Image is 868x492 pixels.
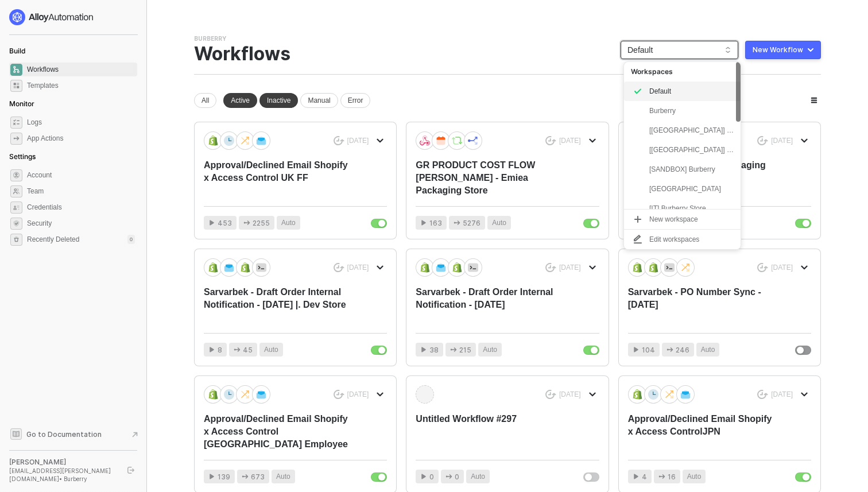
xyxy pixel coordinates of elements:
span: Workflows [27,63,135,76]
div: Middle East [624,179,741,199]
span: icon-arrow-down [377,137,383,144]
span: icon-app-actions [234,346,241,353]
div: New workspace [649,214,698,224]
div: Inactive [259,93,298,108]
span: icon-arrow-down [801,137,808,144]
span: Recently Deleted [27,235,79,245]
span: icon-app-actions [445,473,452,480]
span: 0 [455,471,459,482]
span: icon-arrow-down [801,264,808,271]
img: icon [632,262,642,273]
span: Build [9,47,25,55]
img: icon [452,135,462,146]
span: Auto [483,344,497,355]
img: icon [436,135,446,146]
img: icon [632,389,642,400]
div: [DATE] [347,263,369,273]
div: Burberry [624,101,741,121]
span: 246 [676,344,689,355]
span: icon-success-page [334,136,344,146]
span: 453 [218,218,232,228]
span: Templates [27,79,135,92]
span: Auto [281,218,296,228]
div: [PERSON_NAME] [9,458,117,467]
div: [DATE] [559,263,581,273]
div: Workspaces [624,62,741,82]
span: icon-app-actions [242,473,249,480]
img: icon [224,389,234,400]
span: documentation [10,428,22,440]
span: icon-expand [633,215,642,224]
img: icon [224,135,234,146]
div: App Actions [27,134,63,144]
div: Error [340,93,371,108]
div: [DATE] [347,136,369,146]
span: 215 [459,344,471,355]
span: icon-success-page [757,263,768,273]
div: [SANDBOX] Burberry [624,160,741,179]
div: Approval/Declined Email Shopify x Access ControlJPN [628,413,774,451]
span: icon-arrow-down [589,264,596,271]
span: icon-success-page [334,390,344,400]
a: logo [9,9,137,25]
div: Sarvarbek - Draft Order Internal Notification - [DATE] [416,286,562,324]
img: icon [664,262,675,273]
img: icon [240,135,250,146]
span: Account [27,168,135,182]
div: Burberry [649,104,734,118]
img: logo [9,9,94,25]
img: icon [208,262,218,273]
span: Team [27,184,135,198]
img: icon [224,262,234,273]
span: settings [10,169,22,181]
div: New Workflow [753,45,803,55]
img: icon [420,262,430,273]
span: icon-arrow-down [589,391,596,398]
div: Default [624,82,741,101]
span: logout [127,467,134,474]
img: icon [648,262,658,273]
span: 0 [429,471,434,482]
div: Active [223,93,257,108]
div: [UK] Burberry [624,140,741,160]
img: icon [664,389,675,400]
div: Approval/Declined Email Shopify x Access Control [GEOGRAPHIC_DATA] Employee [204,413,350,451]
span: icon-logs [10,117,22,129]
span: icon-arrow-down [801,391,808,398]
span: icon-app-actions [666,346,673,353]
div: [SANDBOX] Burberry [649,162,734,176]
span: Go to Documentation [26,429,102,439]
span: icon-arrow-down [377,391,383,398]
div: [USA] Burberry [624,121,741,140]
div: Workflows [194,43,290,65]
div: [[GEOGRAPHIC_DATA]] Burberry [649,123,734,137]
span: icon-expand [633,87,642,96]
img: icon [436,262,446,273]
img: icon [680,389,691,400]
img: icon [468,262,478,273]
div: [DATE] [559,390,581,400]
div: [GEOGRAPHIC_DATA] [649,182,734,196]
img: icon [256,389,266,400]
span: team [10,185,22,197]
span: icon-app-actions [450,346,457,353]
span: icon-success-page [757,390,768,400]
a: Knowledge Base [9,427,138,441]
div: Manual [300,93,338,108]
img: icon [420,135,430,146]
div: [IT] Burberry Store [624,199,741,218]
div: Default [649,84,734,98]
span: marketplace [10,80,22,92]
span: icon-app-actions [454,219,460,226]
div: [DATE] [771,136,793,146]
span: 4 [642,471,647,482]
span: dashboard [10,64,22,76]
span: icon-success-page [334,263,344,273]
button: New Workflow [745,41,821,59]
span: Security [27,216,135,230]
span: 38 [429,344,439,355]
span: icon-arrow-down [589,137,596,144]
span: 2255 [253,218,270,228]
span: 139 [218,471,230,482]
span: 5276 [463,218,480,228]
